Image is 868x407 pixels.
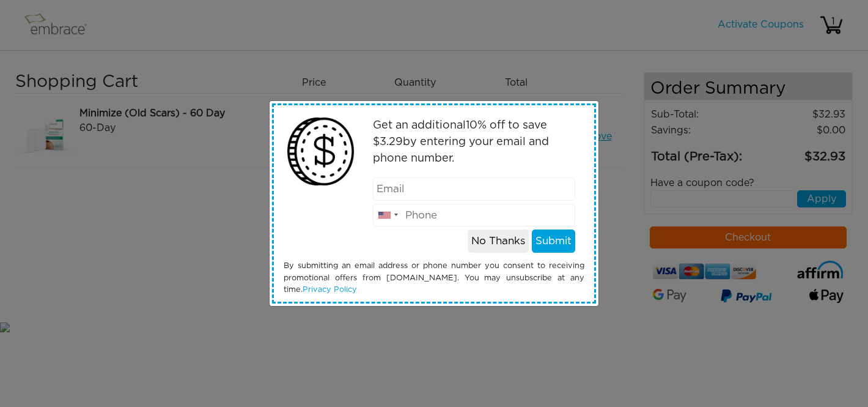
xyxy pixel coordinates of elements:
p: Get an additional % off to save $ by entering your email and phone number. [373,118,576,167]
img: money2.png [281,111,361,192]
div: By submitting an email address or phone number you consent to receiving promotional offers from [... [274,260,594,296]
input: Phone [373,204,576,227]
input: Email [373,177,576,201]
button: Submit [532,230,575,253]
a: Privacy Policy [303,286,357,294]
div: United States: +1 [373,204,402,226]
button: No Thanks [468,230,529,253]
span: 3.29 [380,136,403,147]
span: 10 [466,120,477,131]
